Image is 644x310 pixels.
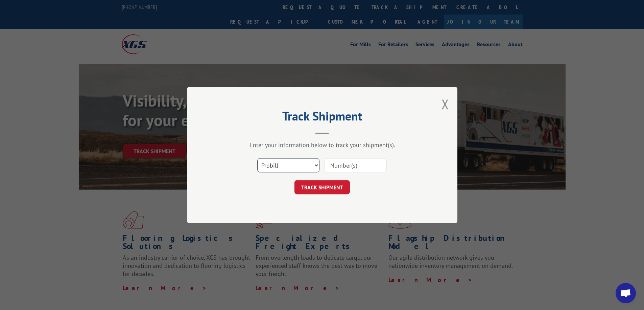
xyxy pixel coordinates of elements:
[294,180,350,194] button: TRACK SHIPMENT
[616,283,636,303] div: Open chat
[221,111,424,124] h2: Track Shipment
[221,141,424,149] div: Enter your information below to track your shipment(s).
[325,158,387,172] input: Number(s)
[442,95,449,113] button: Close modal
